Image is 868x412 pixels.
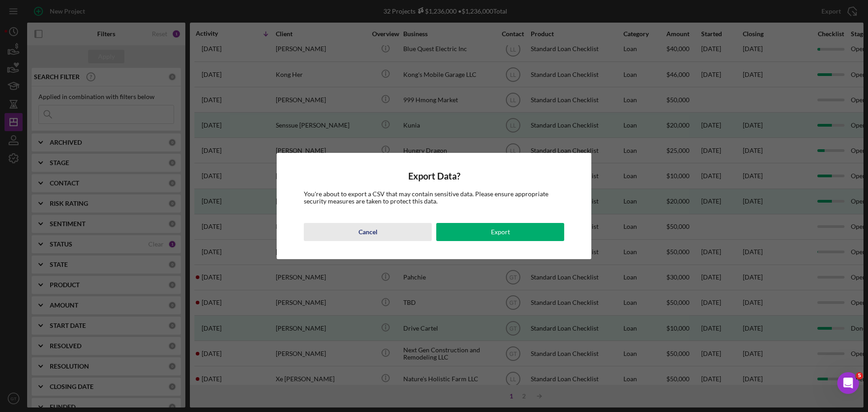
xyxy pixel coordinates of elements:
[491,223,510,241] div: Export
[304,190,564,205] div: You're about to export a CSV that may contain sensitive data. Please ensure appropriate security ...
[304,223,432,241] button: Cancel
[837,372,859,394] iframe: Intercom live chat
[359,223,377,241] div: Cancel
[856,372,863,379] span: 5
[436,223,564,241] button: Export
[304,171,564,181] h4: Export Data?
